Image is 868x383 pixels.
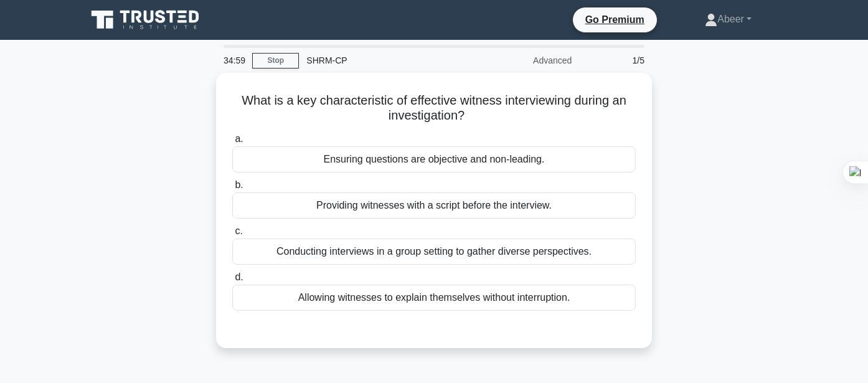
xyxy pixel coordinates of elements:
[235,179,243,190] span: b.
[235,133,243,144] span: a.
[232,146,636,173] div: Ensuring questions are objective and non-leading.
[578,12,652,27] a: Go Premium
[235,272,243,282] span: d.
[299,48,470,73] div: SHRM-CP
[579,48,652,73] div: 1/5
[216,48,252,73] div: 34:59
[235,225,242,236] span: c.
[675,7,781,32] a: Abeer
[252,53,299,69] a: Stop
[232,192,636,219] div: Providing witnesses with a script before the interview.
[231,93,637,124] h5: What is a key characteristic of effective witness interviewing during an investigation?
[470,48,579,73] div: Advanced
[232,239,636,265] div: Conducting interviews in a group setting to gather diverse perspectives.
[232,285,636,311] div: Allowing witnesses to explain themselves without interruption.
